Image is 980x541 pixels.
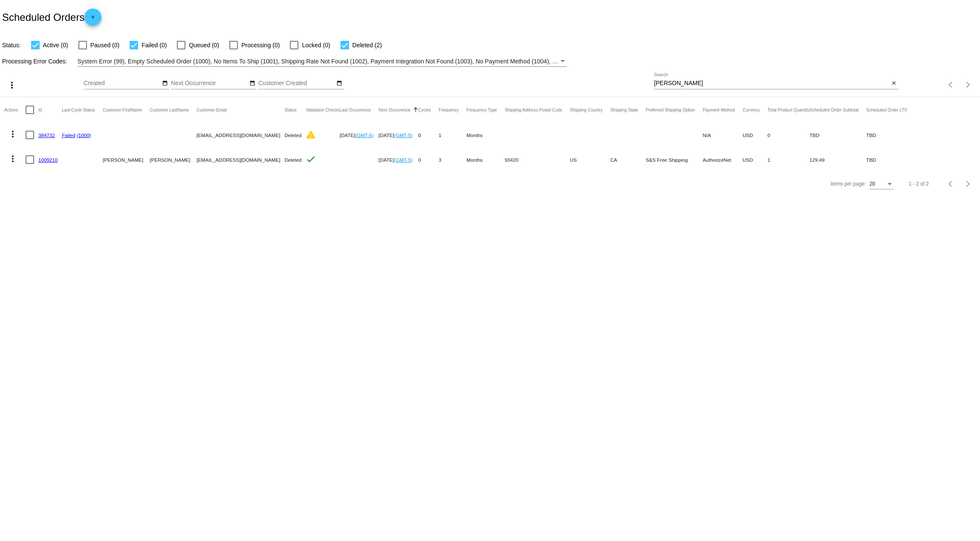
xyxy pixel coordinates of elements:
mat-cell: 1 [439,123,466,147]
button: Change sorting for Frequency [439,107,459,112]
mat-cell: [PERSON_NAME] [103,147,150,172]
a: 384732 [38,132,55,138]
button: Change sorting for Subtotal [809,107,859,112]
button: Change sorting for CurrencyIso [743,107,760,112]
span: Active (0) [43,40,68,50]
mat-cell: [PERSON_NAME] [150,147,197,172]
a: (1000) [77,132,91,138]
button: Change sorting for LastOccurrenceUtc [340,107,371,112]
mat-icon: date_range [249,80,255,87]
button: Clear [890,79,899,88]
mat-icon: more_vert [8,154,18,164]
mat-cell: Months [466,123,505,147]
span: Status: [2,42,21,49]
button: Change sorting for CustomerEmail [197,107,227,112]
a: (GMT-5) [394,132,413,138]
button: Previous page [942,76,960,93]
a: (GMT-5) [394,157,413,163]
mat-select: Items per page: [870,181,893,187]
span: Paused (0) [90,40,119,50]
mat-icon: add [88,14,98,24]
input: Created [84,80,160,87]
button: Previous page [942,175,960,192]
mat-cell: 3 [439,147,466,172]
mat-cell: Months [466,147,505,172]
mat-icon: date_range [162,80,168,87]
h2: Scheduled Orders [2,9,101,26]
mat-cell: TBD [866,123,915,147]
mat-cell: N/A [702,123,743,147]
input: Customer Created [258,80,335,87]
mat-cell: 93420 [505,147,570,172]
mat-header-cell: Validation Checks [306,97,339,123]
button: Change sorting for NextOccurrenceUtc [379,107,411,112]
a: (GMT-5) [355,132,373,138]
mat-cell: AuthorizeNet [702,147,743,172]
span: Locked (0) [302,40,330,50]
button: Change sorting for PaymentMethod.Type [702,107,735,112]
button: Change sorting for ShippingState [610,107,638,112]
mat-cell: USD [743,123,768,147]
button: Change sorting for ShippingCountry [570,107,603,112]
button: Change sorting for LastProcessingCycleId [62,107,95,112]
mat-icon: more_vert [7,80,17,90]
span: Deleted (2) [353,40,382,50]
mat-cell: TBD [809,123,866,147]
input: Next Occurrence [171,80,248,87]
mat-cell: 0 [768,123,809,147]
button: Change sorting for CustomerLastName [150,107,189,112]
button: Change sorting for CustomerFirstName [103,107,142,112]
button: Change sorting for Status [284,107,296,112]
button: Next page [960,76,977,93]
mat-cell: [DATE] [379,147,418,172]
button: Change sorting for FrequencyType [466,107,497,112]
span: Deleted [284,132,301,138]
button: Next page [960,175,977,192]
mat-cell: S&S Free Shipping [646,147,703,172]
a: Failed [62,132,75,138]
button: Change sorting for ShippingPostcode [505,107,562,112]
span: Processing Error Codes: [2,58,67,65]
span: Deleted [284,157,301,163]
button: Change sorting for Id [38,107,42,112]
button: Change sorting for Cycles [418,107,431,112]
mat-cell: [EMAIL_ADDRESS][DOMAIN_NAME] [197,123,285,147]
span: 20 [870,181,875,187]
mat-cell: 0 [418,123,439,147]
mat-cell: US [570,147,610,172]
mat-select: Filter by Processing Error Codes [78,56,567,67]
mat-header-cell: Total Product Quantity [768,97,809,123]
mat-icon: check [306,154,316,164]
mat-icon: warning [306,129,316,140]
button: Change sorting for PreferredShippingOption [646,107,695,112]
mat-icon: close [891,80,897,87]
button: Change sorting for LifetimeValue [866,107,907,112]
mat-icon: date_range [336,80,342,87]
mat-cell: [DATE] [340,123,379,147]
span: Queued (0) [189,40,219,50]
div: Items per page: [830,181,866,187]
mat-cell: TBD [866,147,915,172]
mat-cell: 0 [418,147,439,172]
mat-cell: [EMAIL_ADDRESS][DOMAIN_NAME] [197,147,285,172]
a: 1009210 [38,157,58,163]
div: 1 - 2 of 2 [909,181,929,187]
input: Search [654,80,890,87]
mat-cell: CA [610,147,646,172]
span: Processing (0) [241,40,280,50]
mat-cell: 1 [768,147,809,172]
mat-icon: more_vert [8,129,18,139]
span: Failed (0) [142,40,167,50]
mat-cell: 129.49 [809,147,866,172]
mat-cell: [DATE] [379,123,418,147]
mat-cell: USD [743,147,768,172]
mat-header-cell: Actions [4,97,26,123]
